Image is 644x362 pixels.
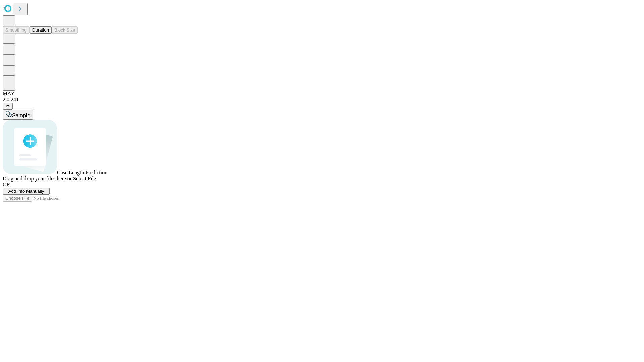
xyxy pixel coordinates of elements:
[3,182,10,187] span: OR
[3,110,33,120] button: Sample
[3,103,13,110] button: @
[73,176,96,181] span: Select File
[30,26,52,34] button: Duration
[3,188,50,195] button: Add Info Manually
[5,104,10,109] span: @
[57,170,107,175] span: Case Length Prediction
[3,176,72,181] span: Drag and drop your files here or
[52,26,78,34] button: Block Size
[3,26,30,34] button: Smoothing
[8,189,44,194] span: Add Info Manually
[3,90,641,97] div: MAY
[3,97,641,103] div: 2.0.241
[12,113,30,118] span: Sample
